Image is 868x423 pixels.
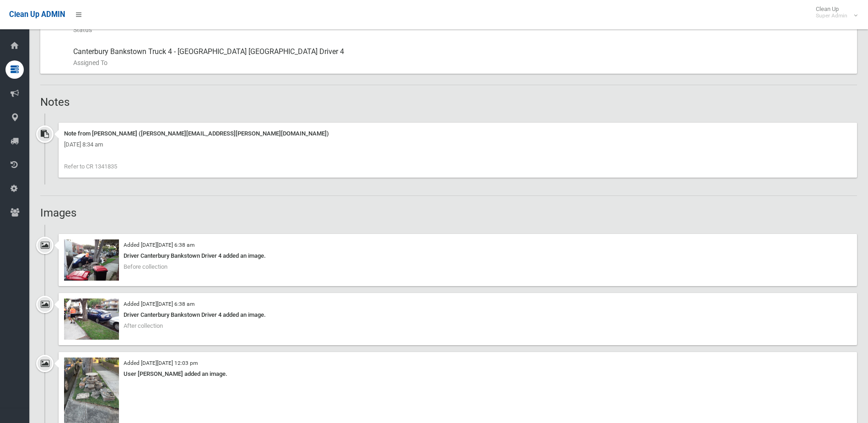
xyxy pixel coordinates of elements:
[73,24,850,35] small: Status
[73,41,850,74] div: Canterbury Bankstown Truck 4 - [GEOGRAPHIC_DATA] [GEOGRAPHIC_DATA] Driver 4
[73,57,850,68] small: Assigned To
[64,250,852,261] div: Driver Canterbury Bankstown Driver 4 added an image.
[811,5,857,19] span: Clean Up
[124,242,194,248] small: Added [DATE][DATE] 6:38 am
[64,139,852,150] div: [DATE] 8:34 am
[9,10,65,19] span: Clean Up ADMIN
[64,128,852,139] div: Note from [PERSON_NAME] ([PERSON_NAME][EMAIL_ADDRESS][PERSON_NAME][DOMAIN_NAME])
[64,369,852,380] div: User [PERSON_NAME] added an image.
[40,207,857,219] h2: Images
[64,163,117,170] span: Refer to CR 1341835
[124,263,167,270] span: Before collection
[816,12,847,19] small: Super Admin
[40,96,857,108] h2: Notes
[124,360,198,366] small: Added [DATE][DATE] 12:03 pm
[64,239,119,281] img: 2025-10-1006.37.422280327360813633145.jpg
[124,301,194,307] small: Added [DATE][DATE] 6:38 am
[64,309,852,320] div: Driver Canterbury Bankstown Driver 4 added an image.
[64,298,119,340] img: 2025-10-1006.38.354241477641701211085.jpg
[124,322,163,329] span: After collection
